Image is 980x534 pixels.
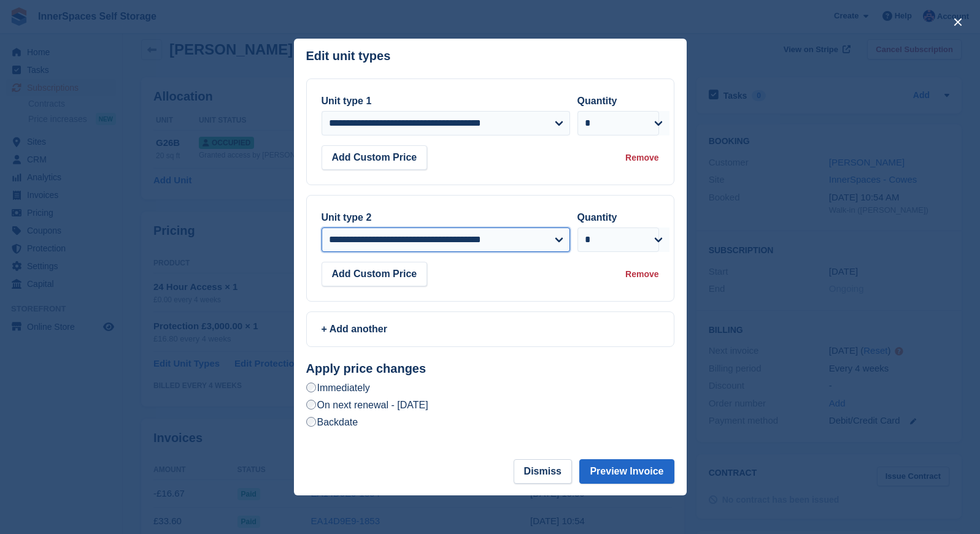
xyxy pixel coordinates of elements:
input: Immediately [306,383,316,392]
label: Backdate [306,416,358,429]
p: Edit unit types [306,49,391,63]
strong: Apply price changes [306,362,426,375]
div: Remove [625,151,658,164]
label: Quantity [577,212,617,223]
button: Preview Invoice [579,459,674,484]
label: Unit type 2 [322,212,372,223]
label: On next renewal - [DATE] [306,399,428,411]
button: Add Custom Price [322,262,428,286]
a: + Add another [306,311,674,347]
label: Unit type 1 [322,96,372,106]
button: Add Custom Price [322,145,428,170]
button: close [948,12,968,32]
input: On next renewal - [DATE] [306,400,316,410]
label: Quantity [577,96,617,106]
input: Backdate [306,417,316,427]
label: Immediately [306,381,370,394]
button: Dismiss [514,459,572,484]
div: Remove [625,268,658,281]
div: + Add another [322,322,659,337]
